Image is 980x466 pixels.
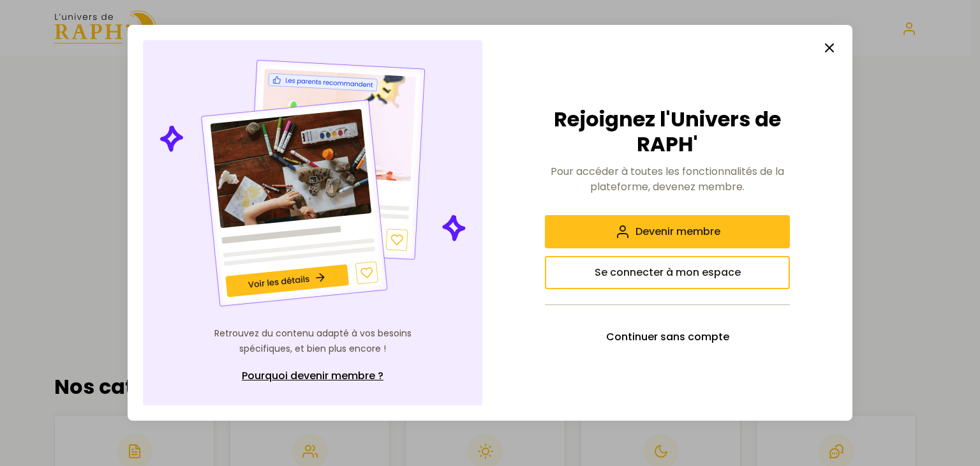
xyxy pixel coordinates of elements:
button: Devenir membre [545,215,790,248]
span: Devenir membre [635,224,720,239]
span: Continuer sans compte [606,329,729,345]
h2: Rejoignez l'Univers de RAPH' [545,107,790,156]
img: Illustration de contenu personnalisé [157,56,469,311]
button: Continuer sans compte [545,320,790,354]
a: Pourquoi devenir membre ? [211,362,415,390]
button: Se connecter à mon espace [545,256,790,289]
p: Pour accéder à toutes les fonctionnalités de la plateforme, devenez membre. [545,164,790,195]
p: Retrouvez du contenu adapté à vos besoins spécifiques, et bien plus encore ! [211,326,415,357]
span: Pourquoi devenir membre ? [242,368,383,384]
span: Se connecter à mon espace [595,265,741,280]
